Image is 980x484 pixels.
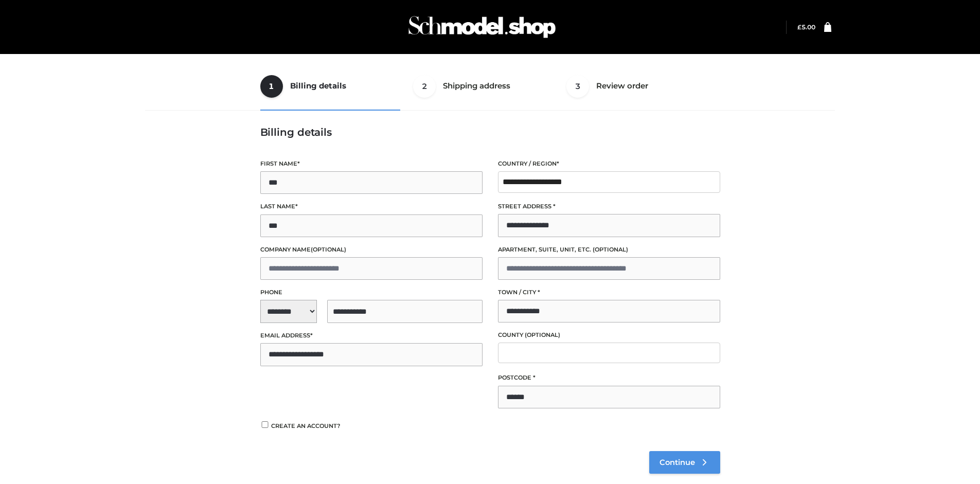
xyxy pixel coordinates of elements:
a: Continue [649,451,720,474]
label: Town / City [498,288,720,297]
input: Create an account? [260,421,270,428]
h3: Billing details [260,126,720,138]
label: County [498,330,720,340]
a: £5.00 [797,23,815,31]
label: Email address [260,331,483,340]
span: £ [797,23,801,31]
span: (optional) [525,331,560,338]
label: Apartment, suite, unit, etc. [498,245,720,255]
span: Create an account? [271,422,341,429]
label: Postcode [498,373,720,383]
label: Company name [260,245,483,255]
label: Phone [260,288,483,297]
label: Country / Region [498,159,720,169]
bdi: 5.00 [797,23,815,31]
label: Last name [260,202,483,211]
span: (optional) [311,246,346,253]
span: (optional) [593,246,628,253]
img: Schmodel Admin 964 [405,7,559,47]
label: Street address [498,202,720,211]
label: First name [260,159,483,169]
span: Continue [660,458,695,467]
